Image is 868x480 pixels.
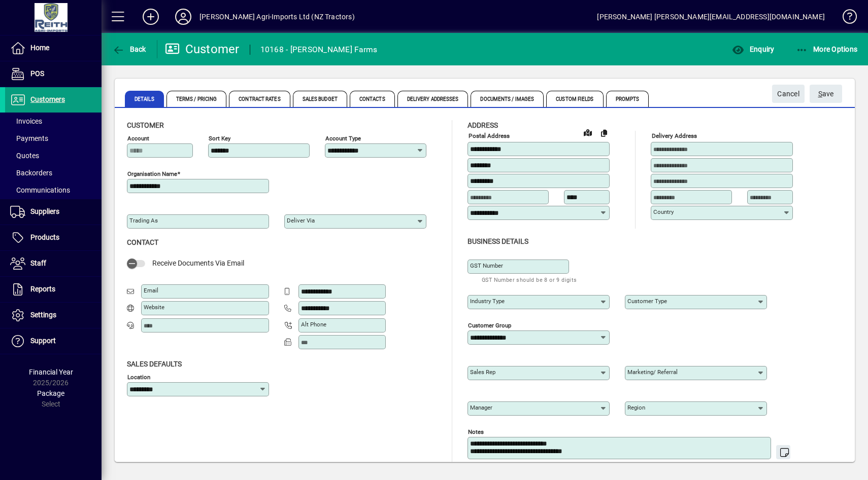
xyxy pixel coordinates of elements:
[5,147,102,164] a: Quotes
[482,274,577,285] mat-hint: GST Number should be 8 or 9 digits
[705,459,785,471] mat-hint: Use 'Enter' to start a new line
[5,164,102,181] a: Backorders
[835,2,855,35] a: Knowledge Base
[468,121,498,129] span: Address
[5,113,102,130] a: Invoices
[5,35,102,61] a: Home
[110,40,149,58] button: Back
[546,91,603,107] span: Custom Fields
[818,86,834,102] span: ave
[10,152,39,160] span: Quotes
[127,135,149,142] mat-label: Account
[127,238,158,246] span: Contact
[732,45,774,53] span: Enquiry
[627,404,645,411] mat-label: Region
[627,298,667,305] mat-label: Customer type
[293,91,347,107] span: Sales Budget
[627,368,678,376] mat-label: Marketing/ Referral
[167,8,199,26] button: Profile
[125,91,164,107] span: Details
[468,321,511,328] mat-label: Customer group
[471,91,544,107] span: Documents / Images
[129,217,158,224] mat-label: Trading as
[30,311,56,319] span: Settings
[810,85,842,103] button: Save
[144,287,158,294] mat-label: Email
[209,135,230,142] mat-label: Sort key
[30,259,46,267] span: Staff
[30,285,55,293] span: Reports
[30,69,44,78] span: POS
[325,135,361,142] mat-label: Account Type
[777,86,799,102] span: Cancel
[30,95,65,103] span: Customers
[10,117,42,125] span: Invoices
[127,360,182,368] span: Sales defaults
[468,237,528,245] span: Business details
[5,225,102,250] a: Products
[470,368,495,376] mat-label: Sales rep
[144,304,164,311] mat-label: Website
[470,262,503,269] mat-label: GST Number
[10,169,52,177] span: Backorders
[818,90,822,98] span: S
[287,217,315,224] mat-label: Deliver via
[29,368,73,376] span: Financial Year
[127,170,177,177] mat-label: Organisation name
[166,91,227,107] span: Terms / Pricing
[470,404,492,411] mat-label: Manager
[5,199,102,225] a: Suppliers
[10,186,70,194] span: Communications
[135,8,167,26] button: Add
[350,91,395,107] span: Contacts
[37,389,64,397] span: Package
[30,44,49,52] span: Home
[772,85,805,103] button: Cancel
[653,208,674,215] mat-label: Country
[606,91,649,107] span: Prompts
[260,42,378,58] div: 10168 - [PERSON_NAME] Farms
[5,251,102,276] a: Staff
[152,259,244,267] span: Receive Documents Via Email
[5,130,102,147] a: Payments
[796,45,858,53] span: More Options
[301,321,326,328] mat-label: Alt Phone
[30,337,56,345] span: Support
[5,303,102,328] a: Settings
[468,428,484,435] mat-label: Notes
[580,124,596,140] a: View on map
[597,9,825,25] div: [PERSON_NAME] [PERSON_NAME][EMAIL_ADDRESS][DOMAIN_NAME]
[30,207,59,215] span: Suppliers
[229,91,290,107] span: Contract Rates
[10,134,48,142] span: Payments
[165,41,240,57] div: Customer
[127,121,164,129] span: Customer
[112,45,146,53] span: Back
[102,40,157,58] app-page-header-button: Back
[793,40,860,58] button: More Options
[30,233,59,241] span: Products
[5,61,102,87] a: POS
[729,40,777,58] button: Enquiry
[470,298,505,305] mat-label: Industry type
[5,328,102,354] a: Support
[397,91,469,107] span: Delivery Addresses
[127,373,150,380] mat-label: Location
[5,181,102,199] a: Communications
[199,9,355,25] div: [PERSON_NAME] Agri-Imports Ltd (NZ Tractors)
[5,277,102,302] a: Reports
[596,125,612,141] button: Copy to Delivery address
